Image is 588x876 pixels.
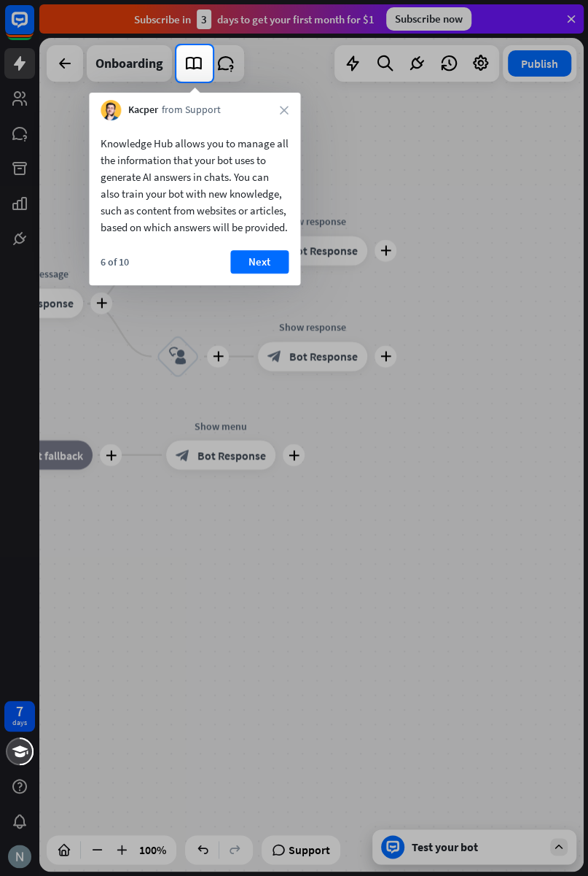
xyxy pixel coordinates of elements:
[101,135,289,236] div: Knowledge Hub allows you to manage all the information that your bot uses to generate AI answers ...
[230,250,289,274] button: Next
[280,106,289,115] i: close
[162,103,221,117] span: from Support
[128,103,158,117] span: Kacper
[101,255,129,268] div: 6 of 10
[12,6,55,50] button: Open LiveChat chat widget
